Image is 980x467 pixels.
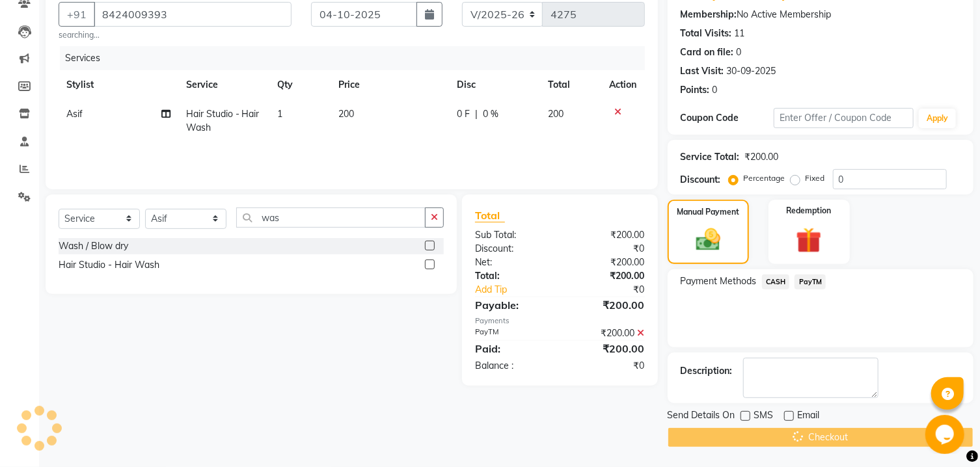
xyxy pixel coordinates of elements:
a: Add Tip [465,283,575,297]
div: Points: [681,83,710,97]
div: ₹200.00 [560,269,654,283]
span: 0 F [457,107,470,121]
button: Apply [919,109,956,128]
label: Fixed [806,172,825,184]
div: Net: [465,256,560,269]
div: Description: [681,364,733,378]
div: 11 [735,27,745,40]
input: Search by Name/Mobile/Email/Code [94,2,292,27]
div: Payments [475,315,645,327]
div: Service Total: [681,150,740,164]
div: Discount: [465,242,560,256]
div: Membership: [681,8,737,21]
div: Coupon Code [681,111,774,125]
div: Discount: [681,173,721,187]
button: +91 [59,2,95,27]
div: Total Visits: [681,27,732,40]
label: Manual Payment [677,206,739,218]
span: CASH [762,274,790,289]
div: ₹0 [560,359,654,373]
div: ₹200.00 [560,297,654,313]
th: Action [602,70,645,100]
label: Redemption [787,205,832,217]
img: _gift.svg [788,224,830,256]
img: _cash.svg [688,226,728,254]
div: Total: [465,269,560,283]
div: Wash / Blow dry [59,239,128,253]
div: Services [60,46,655,70]
div: Balance : [465,359,560,373]
span: Send Details On [668,408,735,425]
th: Service [178,70,270,100]
div: Payable: [465,297,560,313]
div: 30-09-2025 [727,64,776,78]
span: Hair Studio - Hair Wash [186,108,260,133]
span: 1 [277,108,282,120]
div: ₹200.00 [745,150,779,164]
span: 0 % [483,107,498,121]
th: Qty [269,70,331,100]
div: ₹200.00 [560,256,654,269]
span: 200 [338,108,354,120]
span: Payment Methods [681,274,757,288]
div: ₹200.00 [560,327,654,340]
div: 0 [737,46,742,59]
input: Search or Scan [236,207,426,228]
span: SMS [754,408,774,425]
th: Price [331,70,450,100]
div: ₹200.00 [560,341,654,356]
span: PayTM [795,274,826,289]
div: Card on file: [681,46,734,59]
div: No Active Membership [681,8,960,21]
span: Asif [66,108,83,120]
th: Disc [449,70,539,100]
small: searching... [59,29,292,41]
th: Total [540,70,602,100]
input: Enter Offer / Coupon Code [774,108,914,128]
div: Last Visit: [681,64,724,78]
span: Email [798,408,820,425]
div: 0 [713,83,718,97]
div: ₹0 [576,283,655,297]
div: PayTM [465,327,560,340]
div: Paid: [465,341,560,356]
iframe: chat widget [925,415,967,454]
div: ₹200.00 [560,228,654,242]
div: ₹0 [560,242,654,256]
th: Stylist [59,70,178,100]
label: Percentage [744,172,785,184]
span: | [475,107,478,121]
span: 200 [548,108,564,120]
div: Hair Studio - Hair Wash [59,258,159,272]
span: Total [475,209,505,222]
div: Sub Total: [465,228,560,242]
